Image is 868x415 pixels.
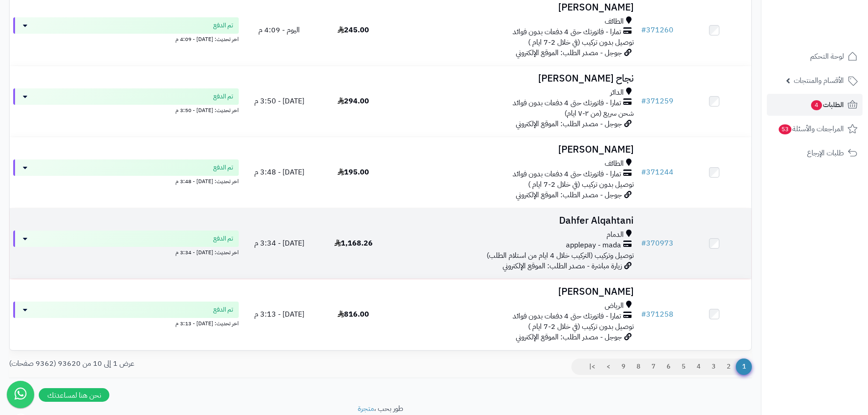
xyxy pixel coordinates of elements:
span: توصيل بدون تركيب (في خلال 2-7 ايام ) [528,179,634,190]
a: 5 [676,359,691,375]
span: جوجل - مصدر الطلب: الموقع الإلكتروني [516,332,622,343]
h3: نجاح [PERSON_NAME] [394,73,634,84]
span: الدائر [610,87,624,98]
a: الطلبات4 [767,94,863,116]
span: جوجل - مصدر الطلب: الموقع الإلكتروني [516,118,622,129]
span: تم الدفع [213,92,233,101]
span: جوجل - مصدر الطلب: الموقع الإلكتروني [516,47,622,58]
span: [DATE] - 3:48 م [254,167,304,178]
span: الطائف [605,159,624,169]
a: المراجعات والأسئلة53 [767,118,863,140]
span: الطائف [605,16,624,27]
span: [DATE] - 3:50 م [254,96,304,107]
a: 7 [646,359,661,375]
span: تم الدفع [213,234,233,243]
a: #371260 [641,25,673,36]
span: توصيل بدون تركيب (في خلال 2-7 ايام ) [528,37,634,48]
span: المراجعات والأسئلة [778,123,844,135]
span: # [641,96,646,107]
h3: [PERSON_NAME] [394,2,634,13]
span: تمارا - فاتورتك حتى 4 دفعات بدون فوائد [513,311,621,322]
a: #370973 [641,238,673,249]
span: 1 [736,359,752,375]
span: جوجل - مصدر الطلب: الموقع الإلكتروني [516,190,622,200]
span: تم الدفع [213,21,233,30]
span: 53 [779,124,792,135]
span: # [641,238,646,249]
div: عرض 1 إلى 10 من 93620 (9362 صفحات) [2,359,380,369]
span: الرياض [605,301,624,311]
span: 195.00 [338,167,369,178]
span: # [641,25,646,36]
span: 245.00 [338,25,369,36]
a: 8 [631,359,646,375]
a: >| [583,359,601,375]
a: 2 [721,359,736,375]
a: > [601,359,616,375]
span: تمارا - فاتورتك حتى 4 دفعات بدون فوائد [513,98,621,108]
img: logo-2.png [806,20,859,40]
span: زيارة مباشرة - مصدر الطلب: الموقع الإلكتروني [503,261,622,272]
span: توصيل وتركيب (التركيب خلال 4 ايام من استلام الطلب) [487,250,634,261]
a: 4 [691,359,706,375]
a: 9 [616,359,631,375]
a: 6 [661,359,676,375]
span: اليوم - 4:09 م [258,25,300,36]
div: اخر تحديث: [DATE] - 3:50 م [13,105,239,114]
h3: [PERSON_NAME] [394,287,634,297]
span: applepay - mada [566,240,621,251]
span: شحن سريع (من ٢-٧ ايام) [565,108,634,119]
span: [DATE] - 3:34 م [254,238,304,249]
div: اخر تحديث: [DATE] - 4:09 م [13,34,239,43]
span: تم الدفع [213,305,233,314]
h3: Dahfer Alqahtani [394,215,634,226]
span: # [641,167,646,178]
span: 816.00 [338,309,369,320]
span: الطلبات [810,98,844,111]
span: توصيل بدون تركيب (في خلال 2-7 ايام ) [528,321,634,332]
span: لوحة التحكم [810,50,844,63]
span: الأقسام والمنتجات [794,74,844,87]
span: 294.00 [338,96,369,107]
div: اخر تحديث: [DATE] - 3:48 م [13,176,239,185]
span: 1,168.26 [334,238,373,249]
span: الدمام [606,230,624,240]
a: متجرة [358,403,374,414]
span: # [641,309,646,320]
span: تم الدفع [213,163,233,172]
span: طلبات الإرجاع [807,147,844,159]
a: لوحة التحكم [767,46,863,67]
div: اخر تحديث: [DATE] - 3:13 م [13,318,239,328]
span: تمارا - فاتورتك حتى 4 دفعات بدون فوائد [513,169,621,179]
span: تمارا - فاتورتك حتى 4 دفعات بدون فوائد [513,27,621,37]
h3: [PERSON_NAME] [394,144,634,155]
a: 3 [706,359,721,375]
a: طلبات الإرجاع [767,142,863,164]
span: [DATE] - 3:13 م [254,309,304,320]
a: #371244 [641,167,673,178]
div: اخر تحديث: [DATE] - 3:34 م [13,247,239,256]
span: 4 [811,100,822,111]
a: #371259 [641,96,673,107]
a: #371258 [641,309,673,320]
